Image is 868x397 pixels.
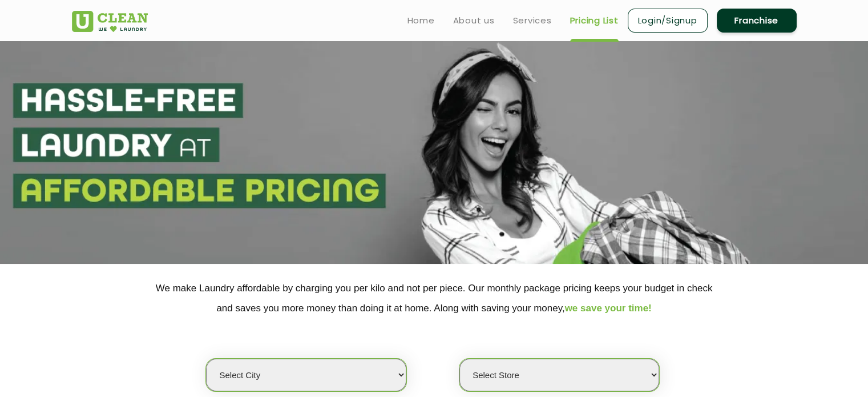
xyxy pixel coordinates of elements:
a: Pricing List [570,14,619,27]
p: We make Laundry affordable by charging you per kilo and not per piece. Our monthly package pricin... [72,278,797,318]
a: Home [407,14,435,27]
img: UClean Laundry and Dry Cleaning [72,11,148,32]
span: we save your time! [565,303,652,314]
a: About us [453,14,495,27]
a: Franchise [717,9,797,33]
a: Services [513,14,552,27]
a: Login/Signup [628,9,708,33]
